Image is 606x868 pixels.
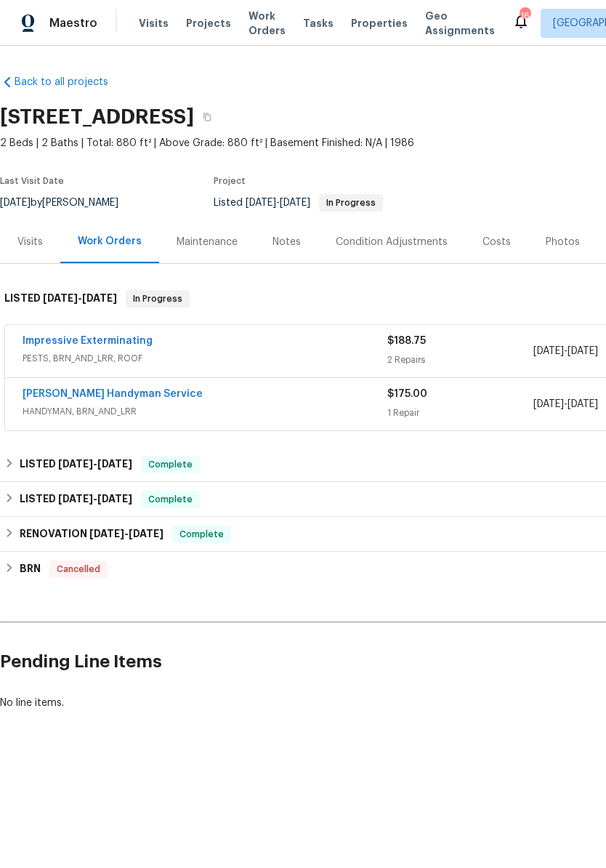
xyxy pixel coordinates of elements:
span: - [533,344,598,358]
span: - [43,293,117,303]
span: Projects [186,16,231,31]
div: 16 [520,9,530,23]
span: Tasks [303,18,334,28]
button: Copy Address [194,104,220,130]
span: Listed [214,198,383,208]
span: [DATE] [533,346,564,356]
span: Geo Assignments [425,9,495,38]
span: In Progress [320,198,381,207]
span: HANDYMAN, BRN_AND_LRR [23,404,387,419]
span: [DATE] [567,346,598,356]
span: [DATE] [567,399,598,409]
span: PESTS, BRN_AND_LRR, ROOF [23,351,387,366]
div: Condition Adjustments [336,235,448,249]
a: [PERSON_NAME] Handyman Service [23,389,203,399]
span: Complete [174,527,230,542]
h6: BRN [20,560,41,578]
span: $188.75 [387,336,426,346]
span: - [58,494,132,504]
span: In Progress [127,292,188,306]
span: Visits [139,16,169,31]
span: Complete [142,492,198,507]
span: [DATE] [533,399,564,409]
span: [DATE] [58,494,93,504]
div: Visits [17,235,43,249]
span: $175.00 [387,389,427,399]
span: [DATE] [280,198,310,208]
span: - [246,198,310,208]
span: [DATE] [129,529,163,539]
span: [DATE] [82,293,117,303]
span: [DATE] [246,198,276,208]
span: - [89,529,163,539]
div: Notes [272,235,301,249]
span: - [533,397,598,411]
div: 2 Repairs [387,353,533,367]
h6: RENOVATION [20,526,163,543]
span: Maestro [49,16,97,31]
a: Impressive Exterminating [23,336,153,346]
div: Work Orders [78,234,142,249]
span: Properties [351,16,408,31]
span: [DATE] [97,459,132,469]
span: Project [214,177,246,185]
div: Photos [546,235,580,249]
span: [DATE] [89,529,124,539]
div: Costs [482,235,511,249]
div: 1 Repair [387,406,533,420]
span: - [58,459,132,469]
span: [DATE] [58,459,93,469]
span: Work Orders [249,9,286,38]
div: Maintenance [177,235,238,249]
h6: LISTED [20,491,132,508]
span: Complete [142,457,198,472]
span: [DATE] [97,494,132,504]
h6: LISTED [4,290,117,308]
span: Cancelled [51,562,106,576]
span: [DATE] [43,293,78,303]
h6: LISTED [20,456,132,473]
